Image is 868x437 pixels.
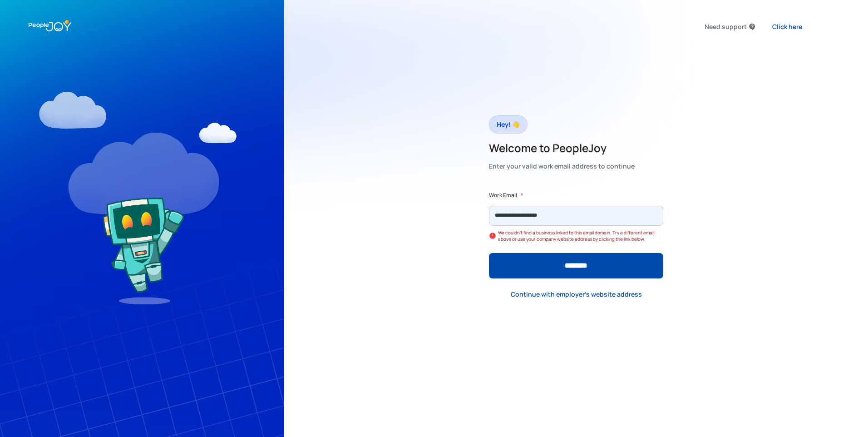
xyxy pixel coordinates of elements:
label: Work Email [489,191,517,200]
div: Need support [705,20,747,33]
div: We couldn't find a business linked to this email domain. Try a different email above or use your ... [498,229,663,242]
form: Form [489,191,663,278]
div: Enter your valid work email address to continue [489,160,635,173]
a: Continue with employer's website address [503,285,649,304]
a: Click here [765,17,809,36]
div: Hey! 👋 [497,118,520,131]
div: Continue with employer's website address [511,290,642,299]
h2: Welcome to PeopleJoy [489,141,635,155]
div: Click here [772,22,802,31]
